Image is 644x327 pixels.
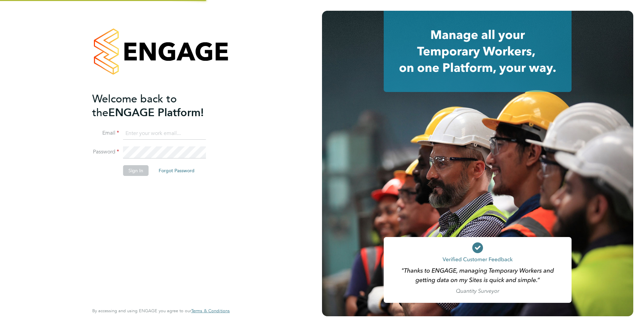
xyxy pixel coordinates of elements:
span: By accessing and using ENGAGE you agree to our [92,308,230,314]
label: Password [92,148,119,155]
label: Email [92,130,119,137]
button: Sign In [123,165,149,176]
span: Welcome back to the [92,92,177,119]
a: Terms & Conditions [191,308,230,314]
button: Forgot Password [153,165,200,176]
h2: ENGAGE Platform! [92,92,223,120]
input: Enter your work email... [123,128,206,140]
